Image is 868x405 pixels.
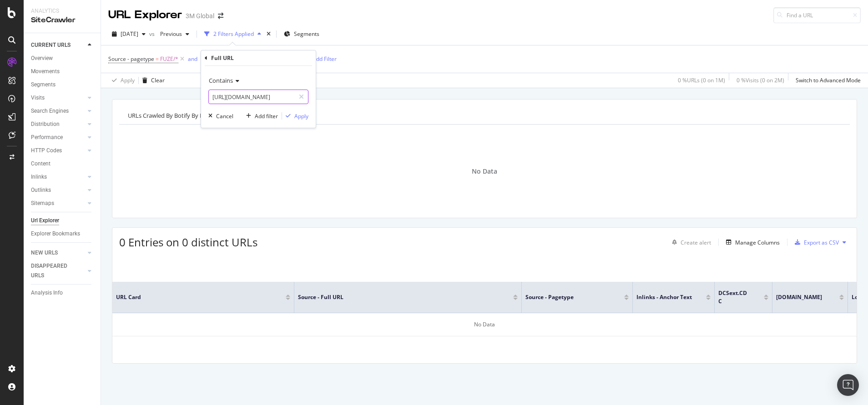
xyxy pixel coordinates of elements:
span: = [156,55,159,63]
span: FUZE/* [160,53,178,65]
div: Distribution [31,120,60,129]
span: Source - Full URL [298,293,500,301]
div: CURRENT URLS [31,40,71,50]
div: Outlinks [31,185,51,195]
div: times [265,30,273,39]
span: No Data [472,167,497,176]
span: URL Card [116,293,283,301]
div: Inlinks [31,172,47,182]
span: Previous [156,30,182,38]
button: Apply [282,111,308,120]
button: Apply [108,73,135,88]
button: and [188,55,197,63]
a: NEW URLS [31,248,85,258]
a: Visits [31,93,85,103]
div: Content [31,159,50,169]
span: vs [149,30,156,38]
a: CURRENT URLS [31,40,85,50]
div: DISAPPEARED URLS [31,261,77,280]
button: Previous [156,27,193,41]
a: Segments [31,80,94,90]
a: Overview [31,54,94,63]
button: 2 Filters Applied [201,27,265,41]
div: Manage Columns [735,239,780,246]
button: Add Filter [300,54,337,65]
a: Sitemaps [31,199,85,208]
a: Performance [31,133,85,142]
span: 2025 Aug. 3rd [121,30,138,38]
a: Analysis Info [31,288,94,298]
a: Url Explorer [31,216,94,225]
div: Add Filter [313,55,337,63]
div: No Data [112,313,857,336]
a: Explorer Bookmarks [31,229,94,239]
div: Segments [31,80,56,90]
div: URL Explorer [108,7,182,23]
div: 3M Global [186,11,214,20]
div: Apply [121,76,135,84]
span: Segments [294,30,319,38]
a: Search Engines [31,106,85,116]
div: Cancel [216,112,233,120]
a: Movements [31,67,94,76]
div: Apply [294,112,308,120]
div: Full URL [211,54,234,62]
a: HTTP Codes [31,146,85,155]
div: Movements [31,67,60,76]
button: Segments [280,27,323,41]
span: Source - pagetype [108,55,154,63]
span: URLs Crawled By Botify By pagetype [128,111,225,120]
div: SiteCrawler [31,15,93,25]
div: 2 Filters Applied [213,30,254,38]
h4: URLs Crawled By Botify By pagetype [126,108,842,123]
div: Url Explorer [31,216,59,225]
div: HTTP Codes [31,146,62,155]
button: Manage Columns [722,237,780,248]
a: Content [31,159,94,169]
button: Export as CSV [791,235,839,250]
input: Find a URL [773,7,861,23]
div: Analysis Info [31,288,63,298]
div: arrow-right-arrow-left [218,13,223,19]
span: DCSext.CDC [718,289,750,305]
a: DISAPPEARED URLS [31,261,85,280]
div: Search Engines [31,106,69,116]
div: Switch to Advanced Mode [796,76,861,84]
div: Clear [151,76,165,84]
div: Visits [31,93,45,103]
span: [DOMAIN_NAME] [776,293,826,301]
div: Explorer Bookmarks [31,229,80,239]
span: 0 Entries on 0 distinct URLs [119,235,257,250]
div: 0 % Visits ( 0 on 2M ) [737,76,784,84]
div: Open Intercom Messenger [837,374,859,396]
div: Create alert [681,239,711,246]
button: Create alert [668,235,711,250]
button: Clear [139,73,165,88]
div: Export as CSV [804,239,839,246]
button: Cancel [205,111,233,120]
span: Contains [209,76,233,85]
button: Switch to Advanced Mode [792,73,861,88]
div: NEW URLS [31,248,58,258]
div: Performance [31,133,63,142]
a: Outlinks [31,185,85,195]
div: Add filter [255,112,278,120]
span: Source - pagetype [525,293,611,301]
button: Add filter [242,111,278,120]
div: Sitemaps [31,199,54,208]
button: [DATE] [108,27,149,41]
a: Distribution [31,120,85,129]
div: Overview [31,54,53,63]
div: and [188,55,197,63]
span: Inlinks - Anchor Text [636,293,692,301]
div: 0 % URLs ( 0 on 1M ) [678,76,725,84]
a: Inlinks [31,172,85,182]
div: Analytics [31,7,93,15]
